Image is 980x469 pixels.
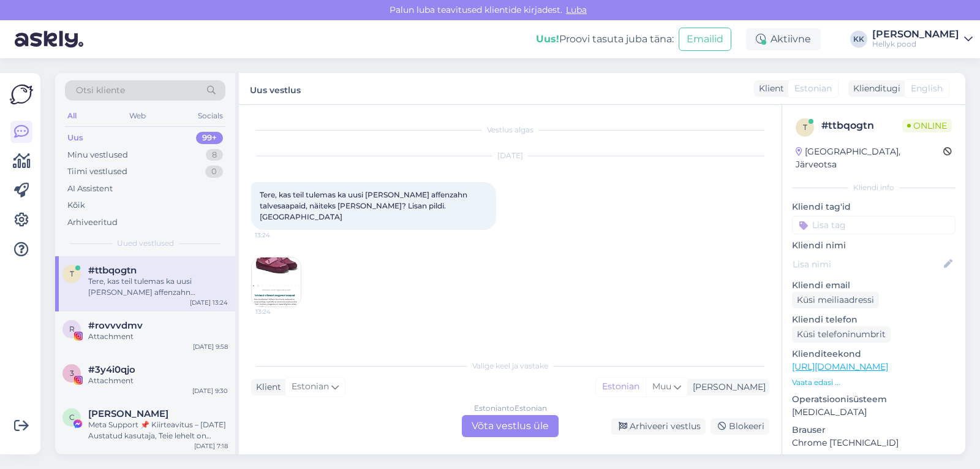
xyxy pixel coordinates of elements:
[250,80,301,97] label: Uus vestlus
[792,182,956,193] div: Kliendi info
[562,4,590,15] span: Luba
[792,313,956,326] p: Kliendi telefon
[611,418,706,435] div: Arhiveeri vestlus
[88,375,228,386] div: Attachment
[848,82,900,95] div: Klienditugi
[195,108,225,124] div: Socials
[792,326,891,343] div: Küsi telefoninumbrit
[88,408,168,419] span: Clara Dongo
[67,166,127,178] div: Tiimi vestlused
[872,29,973,49] a: [PERSON_NAME]Hellyk pood
[251,360,769,372] div: Valige keel ja vastake
[796,145,943,171] div: [GEOGRAPHIC_DATA], Järveotsa
[792,279,956,292] p: Kliendi email
[652,381,671,392] span: Muu
[76,84,125,97] span: Otsi kliente
[792,348,956,360] p: Klienditeekond
[902,119,952,132] span: Online
[67,199,85,212] div: Kõik
[10,83,33,106] img: Askly Logo
[194,441,228,451] div: [DATE] 7:18
[746,28,821,50] div: Aktiivne
[251,381,281,394] div: Klient
[536,32,674,47] div: Proovi tasuta juba täna:
[911,82,943,95] span: English
[67,183,113,195] div: AI Assistent
[69,413,75,422] span: C
[792,216,956,234] input: Lisa tag
[88,265,137,276] span: #ttbqogtn
[536,33,559,45] b: Uus!
[193,342,228,351] div: [DATE] 9:58
[70,368,74,378] span: 3
[88,419,228,441] div: Meta Support 📌 Kiirteavitus – [DATE] Austatud kasutaja, Teie lehelt on tuvastatud sisu, mis võib ...
[292,380,329,394] span: Estonian
[192,386,228,395] div: [DATE] 9:30
[190,298,228,307] div: [DATE] 13:24
[803,123,807,132] span: t
[679,28,731,51] button: Emailid
[88,276,228,298] div: Tere, kas teil tulemas ka uusi [PERSON_NAME] affenzahn talvesaapaid, näiteks [PERSON_NAME]? Lisan...
[117,238,174,249] span: Uued vestlused
[792,239,956,252] p: Kliendi nimi
[792,377,956,388] p: Vaata edasi ...
[792,200,956,213] p: Kliendi tag'id
[754,82,784,95] div: Klient
[255,307,301,316] span: 13:24
[251,124,769,135] div: Vestlus algas
[127,108,148,124] div: Web
[793,257,941,271] input: Lisa nimi
[252,257,301,307] img: Attachment
[792,361,888,372] a: [URL][DOMAIN_NAME]
[255,231,301,240] span: 13:24
[88,320,143,331] span: #rovvvdmv
[794,82,832,95] span: Estonian
[688,381,766,394] div: [PERSON_NAME]
[206,149,223,161] div: 8
[67,149,128,161] div: Minu vestlused
[710,418,769,435] div: Blokeeri
[205,166,223,178] div: 0
[65,108,79,124] div: All
[474,403,547,414] div: Estonian to Estonian
[792,393,956,406] p: Operatsioonisüsteem
[792,424,956,437] p: Brauser
[792,406,956,419] p: [MEDICAL_DATA]
[70,269,74,278] span: t
[872,29,959,39] div: [PERSON_NAME]
[872,39,959,49] div: Hellyk pood
[462,415,559,437] div: Võta vestlus üle
[196,132,223,144] div: 99+
[260,190,469,221] span: Tere, kas teil tulemas ka uusi [PERSON_NAME] affenzahn talvesaapaid, näiteks [PERSON_NAME]? Lisan...
[69,324,75,334] span: r
[792,292,879,308] div: Küsi meiliaadressi
[88,364,135,375] span: #3y4i0qjo
[251,150,769,161] div: [DATE]
[67,132,83,144] div: Uus
[88,331,228,342] div: Attachment
[821,118,902,133] div: # ttbqogtn
[850,31,867,48] div: KK
[596,378,646,396] div: Estonian
[67,216,118,229] div: Arhiveeritud
[792,437,956,449] p: Chrome [TECHNICAL_ID]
